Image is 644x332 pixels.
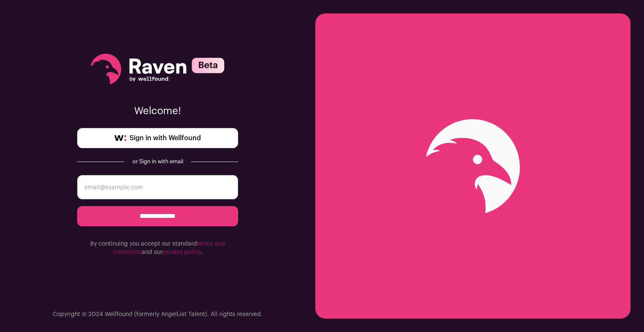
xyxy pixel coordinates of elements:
[77,240,238,256] p: By continuing you accept our standard and our .
[114,135,126,141] img: wellfound-symbol-flush-black-fb3c872781a75f747ccb3a119075da62bfe97bd399995f84a933054e44a575c4.png
[77,105,238,118] p: Welcome!
[131,158,184,165] div: or Sign in with email
[77,128,238,148] a: Sign in with Wellfound
[53,310,262,319] p: Copyright © 2024 Wellfound (formerly AngelList Talent). All rights reserved.
[77,175,238,199] input: email@example.com
[130,133,201,143] span: Sign in with Wellfound
[163,249,201,255] a: privacy policy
